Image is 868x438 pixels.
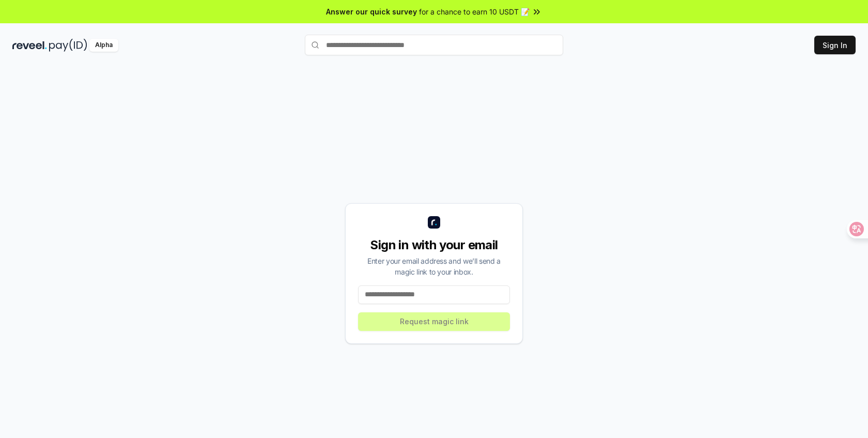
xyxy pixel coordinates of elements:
button: Sign In [814,36,856,54]
img: pay_id [49,39,87,52]
div: Alpha [89,39,118,52]
img: logo_small [428,216,440,229]
span: Answer our quick survey [326,6,417,17]
div: Sign in with your email [358,237,510,253]
div: Enter your email address and we’ll send a magic link to your inbox. [358,255,510,277]
span: for a chance to earn 10 USDT 📝 [419,6,530,17]
img: reveel_dark [12,39,47,52]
